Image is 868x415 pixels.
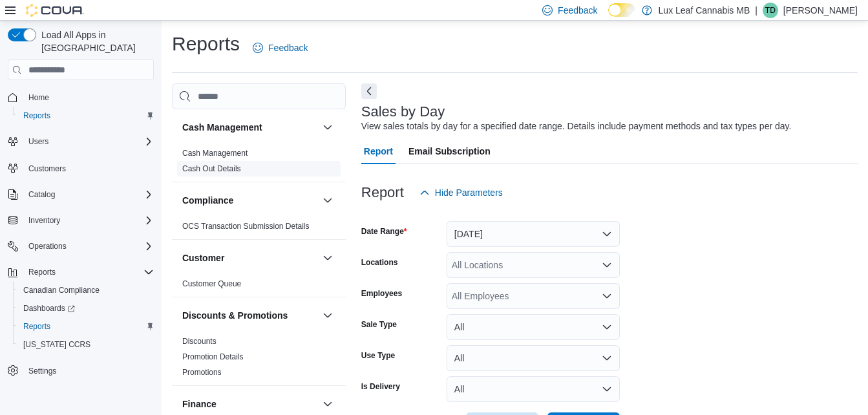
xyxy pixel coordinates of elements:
button: Cash Management [320,120,335,135]
span: Dashboards [18,301,154,316]
label: Use Type [361,350,395,361]
button: [US_STATE] CCRS [13,335,159,354]
a: Feedback [248,35,313,61]
button: Reports [23,264,61,280]
button: Hide Parameters [414,180,508,206]
button: Catalog [23,187,60,202]
button: Customers [3,158,159,177]
span: Promotion Details [182,352,244,362]
button: Inventory [3,211,159,229]
span: Settings [23,363,154,379]
p: | [755,3,757,18]
span: Email Subscription [408,138,491,164]
label: Employees [361,288,402,299]
span: Feedback [268,41,308,54]
button: Open list of options [602,260,612,270]
span: Promotions [182,367,222,378]
span: Load All Apps in [GEOGRAPHIC_DATA] [36,28,154,54]
span: Reports [28,267,56,277]
h1: Reports [172,31,240,57]
span: Home [23,89,154,105]
span: Customers [23,160,154,176]
span: Cash Management [182,148,248,158]
span: Users [28,136,48,147]
button: Users [3,133,159,151]
div: Cash Management [172,145,346,182]
button: Finance [320,396,335,412]
p: Lux Leaf Cannabis MB [659,3,750,18]
a: Customer Queue [182,279,241,288]
span: Canadian Compliance [18,282,154,298]
a: Reports [18,319,56,334]
a: Reports [18,108,56,123]
label: Is Delivery [361,381,400,392]
a: Settings [23,363,61,379]
a: Discounts [182,337,217,346]
a: Dashboards [18,301,80,316]
a: Promotions [182,368,222,377]
button: Discounts & Promotions [182,309,317,322]
button: Operations [23,239,72,254]
button: Customer [320,250,335,266]
span: Reports [18,108,154,123]
button: Reports [3,263,159,281]
button: All [447,314,620,340]
a: Home [23,90,54,105]
span: Customers [28,164,66,174]
span: Cash Out Details [182,164,241,174]
span: Reports [23,264,154,280]
span: Reports [23,321,50,332]
span: Washington CCRS [18,337,154,352]
button: Reports [13,107,159,125]
button: Home [3,88,159,107]
button: Compliance [182,194,317,207]
button: [DATE] [447,221,620,247]
nav: Complex example [8,83,154,414]
span: [US_STATE] CCRS [23,339,90,350]
h3: Cash Management [182,121,262,134]
h3: Customer [182,251,224,264]
span: Operations [23,239,154,254]
a: Dashboards [13,299,159,317]
button: All [447,345,620,371]
span: Customer Queue [182,279,241,289]
a: Promotion Details [182,352,244,361]
span: Reports [18,319,154,334]
button: Catalog [3,186,159,204]
h3: Finance [182,398,217,410]
h3: Sales by Day [361,104,445,120]
a: Cash Management [182,149,248,158]
span: Home [28,92,49,103]
button: All [447,376,620,402]
a: Cash Out Details [182,164,241,173]
span: Catalog [28,189,55,200]
span: OCS Transaction Submission Details [182,221,310,231]
div: Compliance [172,218,346,239]
div: Discounts & Promotions [172,334,346,385]
button: Finance [182,398,317,410]
button: Next [361,83,377,99]
span: Inventory [23,213,154,228]
h3: Report [361,185,404,200]
div: View sales totals by day for a specified date range. Details include payment methods and tax type... [361,120,792,133]
span: Operations [28,241,67,251]
span: Reports [23,111,50,121]
button: Discounts & Promotions [320,308,335,323]
span: Dark Mode [608,17,609,17]
span: Catalog [23,187,154,202]
label: Date Range [361,226,407,237]
a: Customers [23,161,71,176]
button: Inventory [23,213,65,228]
button: Compliance [320,193,335,208]
button: Customer [182,251,317,264]
span: TD [765,3,776,18]
span: Settings [28,366,56,376]
p: [PERSON_NAME] [783,3,858,18]
label: Sale Type [361,319,397,330]
button: Canadian Compliance [13,281,159,299]
label: Locations [361,257,398,268]
h3: Compliance [182,194,233,207]
button: Settings [3,361,159,380]
button: Users [23,134,54,149]
span: Canadian Compliance [23,285,100,295]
